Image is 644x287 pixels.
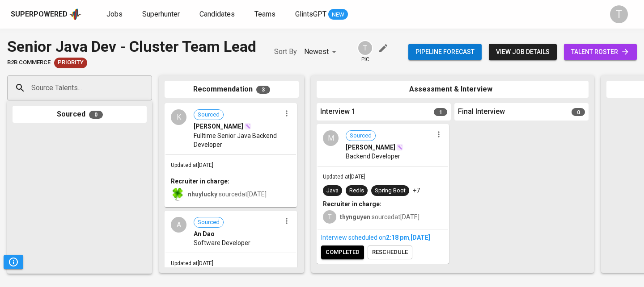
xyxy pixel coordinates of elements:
span: Software Developer [194,238,250,247]
span: [PERSON_NAME] [194,122,243,131]
p: +7 [413,186,420,195]
a: Jobs [106,9,124,20]
span: An Dao [194,229,215,238]
span: Final Interview [458,107,505,117]
span: [PERSON_NAME] [346,143,395,152]
img: magic_wand.svg [396,144,403,151]
span: completed [326,247,360,258]
span: Superhunter [142,10,180,18]
span: Sourced [346,132,375,140]
span: sourced at [DATE] [340,213,419,220]
a: Teams [254,9,277,20]
span: Updated at [DATE] [171,260,213,266]
div: Redis [349,187,364,195]
button: view job details [489,44,557,60]
span: Backend Developer [346,152,400,161]
img: f9493b8c-82b8-4f41-8722-f5d69bb1b761.jpg [171,187,184,201]
button: Pipeline Triggers [4,255,23,269]
div: M [323,130,339,146]
span: Jobs [106,10,123,18]
b: Recruiter in charge: [323,200,381,208]
a: Candidates [199,9,237,20]
div: KSourced[PERSON_NAME]Fulltime Senior Java Backend DeveloperUpdated at[DATE]Recruiter in charge:nh... [165,103,297,207]
p: Newest [304,46,329,57]
div: Recommendation [165,81,299,98]
div: T [323,210,336,224]
span: Updated at [DATE] [171,162,213,168]
b: thynguyen [340,213,370,220]
span: 2:18 PM [386,234,409,241]
div: Newest [304,44,339,60]
div: New Job received from Demand Team [54,58,87,68]
div: Spring Boot [375,187,406,195]
div: T [357,40,373,56]
div: Sourced [13,106,147,123]
div: Superpowered [11,9,68,20]
button: reschedule [368,245,412,259]
p: Sort By [274,46,297,57]
span: B2B Commerce [7,58,51,67]
button: Pipeline forecast [408,44,482,60]
div: K [171,109,186,125]
span: Interview 1 [320,107,356,117]
span: NEW [328,10,348,19]
span: 0 [89,111,103,119]
button: Open [147,87,149,89]
b: nhuylucky [188,191,217,198]
span: Pipeline forecast [415,46,475,58]
div: Senior Java Dev - Cluster Team Lead [7,36,256,58]
div: T [610,5,628,23]
b: Recruiter in charge: [171,178,229,185]
span: sourced at [DATE] [188,191,267,198]
span: Priority [54,58,87,67]
span: 0 [572,108,585,116]
div: pic [357,40,373,63]
span: view job details [496,46,550,58]
a: Superpoweredapp logo [11,8,81,21]
span: 1 [434,108,447,116]
span: talent roster [571,46,630,58]
div: Interview scheduled on , [321,233,445,242]
div: A [171,217,186,233]
span: Updated at [DATE] [323,174,365,180]
span: Candidates [199,10,235,18]
span: Sourced [194,111,223,119]
span: Sourced [194,218,223,227]
div: MSourced[PERSON_NAME]Backend DeveloperUpdated at[DATE]JavaRedisSpring Boot+7Recruiter in charge:T... [317,124,449,264]
a: Superhunter [142,9,182,20]
img: app logo [69,8,81,21]
span: Teams [254,10,275,18]
span: Fulltime Senior Java Backend Developer [194,131,281,149]
a: GlintsGPT NEW [295,9,348,20]
a: talent roster [564,44,637,60]
span: 3 [256,86,270,94]
button: completed [321,245,364,259]
div: Java [326,187,339,195]
span: GlintsGPT [295,10,326,18]
div: Assessment & Interview [317,81,589,98]
span: reschedule [372,247,408,258]
img: magic_wand.svg [244,123,251,130]
span: [DATE] [411,234,430,241]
